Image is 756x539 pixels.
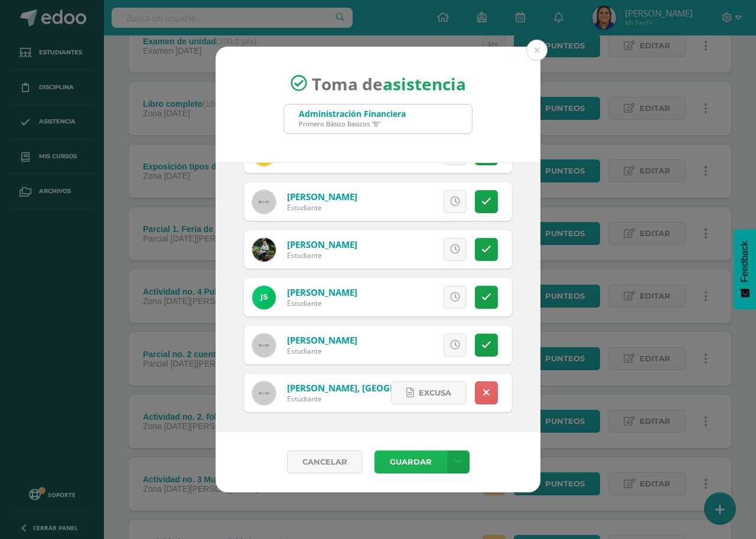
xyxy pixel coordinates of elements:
[287,239,357,250] a: [PERSON_NAME]
[287,250,357,260] div: Estudiante
[287,298,357,308] div: Estudiante
[299,119,406,128] div: Primero Básico Basicos "B"
[287,382,452,394] a: [PERSON_NAME], [GEOGRAPHIC_DATA]
[252,190,276,214] img: 60x60
[287,286,357,298] a: [PERSON_NAME]
[312,72,466,94] span: Toma de
[284,104,472,133] input: Busca un grado o sección aquí...
[252,238,276,262] img: 26aef800ce8dfa70869142e2665eaf30.png
[252,286,276,309] img: c527d46446ba2f0a900b2f552137eea8.png
[252,381,276,405] img: 60x60
[374,450,447,473] button: Guardar
[734,229,756,309] button: Feedback - Mostrar encuesta
[419,382,451,404] span: Excusa
[287,191,357,202] a: [PERSON_NAME]
[252,334,276,357] img: 60x60
[287,334,357,346] a: [PERSON_NAME]
[287,346,357,356] div: Estudiante
[391,381,467,404] a: Excusa
[299,108,406,119] div: Administración Financiera
[739,241,750,282] span: Feedback
[287,450,363,473] a: Cancelar
[526,40,548,61] button: Close (Esc)
[287,202,357,213] div: Estudiante
[287,394,429,404] div: Estudiante
[383,72,466,94] strong: asistencia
